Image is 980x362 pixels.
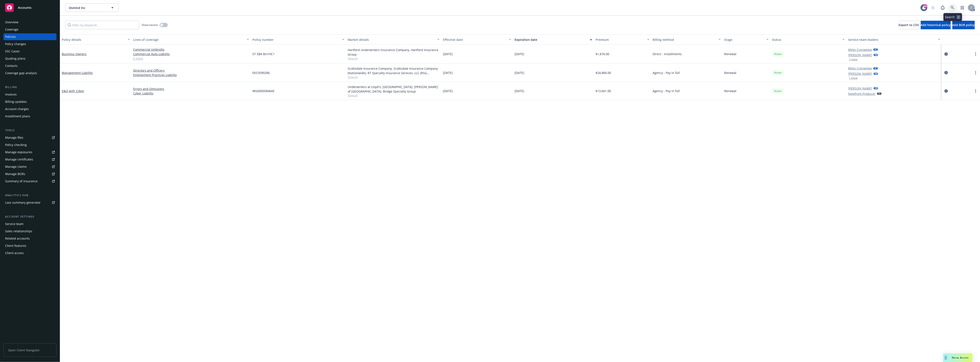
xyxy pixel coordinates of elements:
a: Manage certificates [3,156,56,163]
a: Business Owners [62,52,87,56]
div: Expiration date [515,37,587,42]
div: Hartford Underwriters Insurance Company, Hartford Insurance Group [348,48,440,57]
a: Errors and Omissions [133,87,249,91]
a: Overview [3,19,56,26]
div: Installment plans [5,113,30,120]
button: Osmind Inc [65,3,119,12]
a: more [973,52,978,57]
div: Client access [5,250,24,256]
span: $1,676.00 [596,52,609,56]
a: Management Liability [62,71,93,75]
div: Overview [5,19,18,26]
span: Show all [348,75,440,79]
a: Policy checking [3,141,56,148]
div: Account charges [5,106,29,112]
div: Premium [596,37,645,42]
div: Related accounts [5,235,30,242]
span: Active [774,89,782,93]
span: $13,661.00 [596,89,611,93]
div: Manage files [5,134,23,141]
button: 1 more [849,77,858,79]
button: Policy details [60,34,132,45]
a: more [973,70,978,75]
div: Manage claims [5,163,27,170]
button: Nova Assist [943,353,972,362]
a: Directors and Officers [133,68,249,73]
div: Loss summary generator [5,199,41,206]
span: [DATE] [515,89,524,93]
a: Miles Crenwelge [848,47,872,52]
a: Billing updates [3,98,56,105]
a: [PERSON_NAME] [848,86,872,91]
a: Coverage gap analysis [3,70,56,77]
div: Coverage [5,26,18,33]
div: Policy details [62,37,125,42]
div: Coverage gap analysis [5,70,37,77]
div: 99+ [924,3,927,7]
button: Market details [346,34,441,45]
div: Summary of insurance [5,178,38,185]
a: Commercial Auto Liability [133,52,249,56]
a: Summary of insurance [3,178,56,185]
a: circleInformation [944,88,949,94]
span: Active [774,71,782,75]
div: Manage exposures [5,149,32,156]
a: [PERSON_NAME] [848,71,872,76]
span: Export to CSV [899,23,919,27]
a: Loss summary generator [3,199,56,206]
button: Status [770,34,847,45]
span: [DATE] [443,52,453,56]
button: Lines of coverage [132,34,251,45]
a: [PERSON_NAME] [848,53,872,57]
div: Analytics hub [3,193,56,197]
input: Filter by keyword... [65,21,139,29]
div: Market details [348,37,435,42]
span: 57 SBA BU1HC1 [252,52,275,56]
button: Service team leaders [846,34,942,45]
div: Sales relationships [5,228,32,235]
div: Scottsdale Insurance Company, Scottsdale Insurance Company (Nationwide), RT Specialty Insurance S... [348,66,440,75]
span: Show all [348,57,440,60]
a: circleInformation [944,70,949,75]
div: Status [772,37,840,42]
a: Miles Crenwelge [848,66,872,71]
span: Add historical policy [921,23,951,27]
a: Invoices [3,91,56,98]
span: [DATE] [443,89,453,93]
div: Billing updates [5,98,27,105]
div: Policy checking [5,141,27,148]
div: Contacts [5,62,18,69]
span: Osmind Inc [69,6,106,10]
a: Employment Practices Liability [133,73,249,77]
button: Add historical policy [921,21,951,29]
a: more [973,88,978,94]
div: Lines of coverage [133,37,244,42]
a: Commercial Umbrella [133,47,249,52]
div: Manage BORs [5,171,25,177]
div: Drag to move [943,353,949,362]
span: [DATE] [443,71,453,75]
a: Manage BORs [3,171,56,177]
span: Renewal [724,52,736,56]
a: Cyber Liability [133,91,249,96]
div: Service team leaders [848,37,935,42]
span: EKS3590286 [252,71,270,75]
span: $24,884.00 [596,71,611,75]
a: Manage files [3,134,56,141]
div: Policy changes [5,41,26,47]
span: Nova Assist [952,356,969,359]
div: Stage [724,37,764,42]
div: Billing [3,85,56,89]
a: Report a Bug [939,3,947,12]
a: Service team [3,221,56,227]
div: Billing method [653,37,716,42]
span: Agency - Pay in full [653,71,680,75]
span: [DATE] [515,52,524,56]
span: [DATE] [515,71,524,75]
a: circleInformation [944,52,949,57]
a: Installment plans [3,113,56,120]
a: Manage exposures [3,149,56,156]
span: Add BOR policy [952,23,975,27]
button: Policy number [251,34,346,45]
a: Quoting plans [3,55,56,62]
